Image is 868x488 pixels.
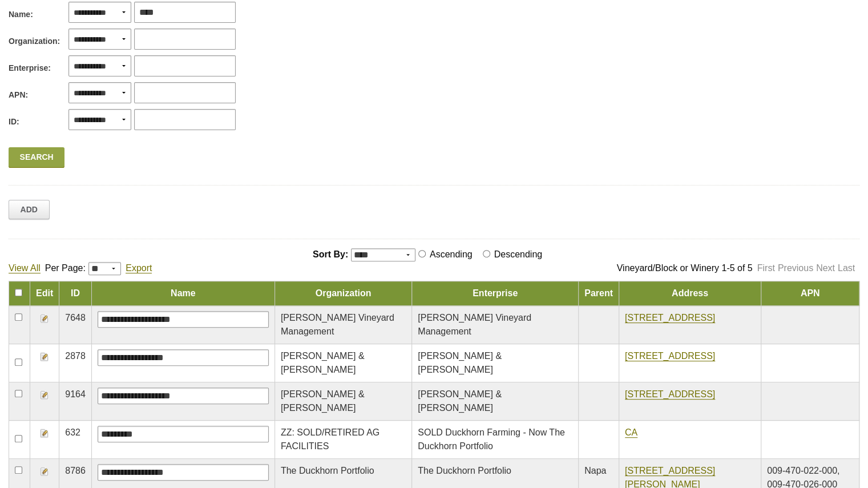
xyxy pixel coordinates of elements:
span: 2878 [65,351,86,361]
img: Edit [40,352,49,361]
a: Previous [778,263,813,273]
span: 7648 [65,313,86,322]
label: Descending [492,249,547,259]
img: Edit [40,429,49,438]
a: [STREET_ADDRESS] [625,313,715,323]
td: Parent [578,281,619,306]
span: Napa [584,466,606,475]
span: The Duckhorn Portfolio [418,466,511,475]
a: First [757,263,774,273]
span: Name: [9,9,33,21]
a: View All [9,263,41,273]
span: APN: [9,89,28,101]
td: APN [761,281,859,306]
a: Export [126,263,152,273]
span: [PERSON_NAME] & [PERSON_NAME] [281,389,365,413]
a: Next [816,263,835,273]
span: 632 [65,427,80,437]
span: 8786 [65,466,86,475]
span: [PERSON_NAME] & [PERSON_NAME] [418,351,502,374]
span: [PERSON_NAME] & [PERSON_NAME] [418,389,502,413]
td: ID [59,281,92,306]
td: Address [619,281,761,306]
td: Enterprise [412,281,579,306]
img: Edit [40,390,49,400]
a: Add [9,200,50,219]
td: Organization [274,281,411,306]
td: Edit [30,281,59,306]
span: The Duckhorn Portfolio [281,466,374,475]
a: [STREET_ADDRESS] [625,351,715,361]
span: ID: [9,116,19,128]
span: [PERSON_NAME] Vineyard Management [281,313,394,336]
span: Enterprise: [9,62,51,74]
img: Edit [40,467,49,476]
label: Ascending [427,249,477,259]
a: CA [625,427,637,438]
a: Search [9,147,64,168]
span: SOLD Duckhorn Farming - Now The Duckhorn Portfolio [418,427,565,451]
a: Last [838,263,855,273]
span: [PERSON_NAME] Vineyard Management [418,313,531,336]
img: Edit [40,314,49,323]
a: [STREET_ADDRESS] [625,389,715,400]
span: Vineyard/Block or Winery 1-5 of 5 [616,263,752,273]
span: ZZ: SOLD/RETIRED AG FACILITIES [281,427,380,451]
span: [PERSON_NAME] & [PERSON_NAME] [281,351,365,374]
td: Name [91,281,274,306]
span: Organization: [9,35,60,47]
span: Per Page: [45,263,86,273]
span: Sort By: [313,249,348,259]
span: 9164 [65,389,86,399]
